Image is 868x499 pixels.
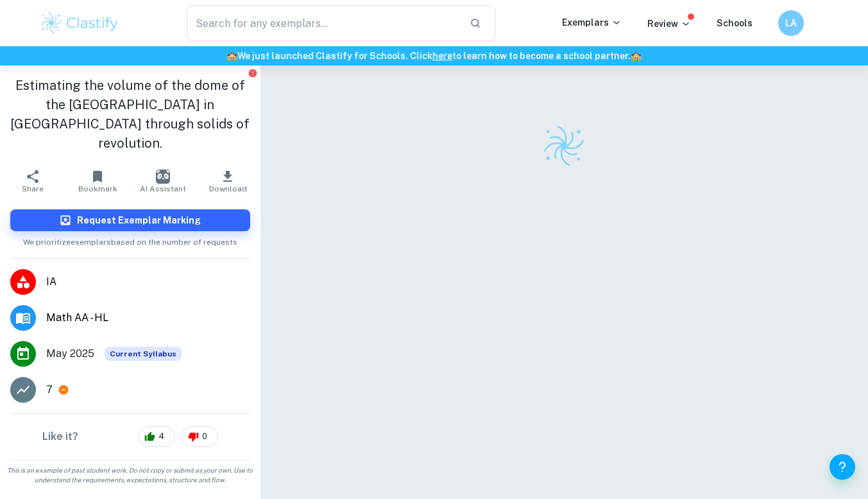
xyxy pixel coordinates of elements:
span: Math AA - HL [46,310,250,326]
h6: LA [783,16,798,30]
span: Download [209,184,247,193]
span: Bookmark [78,184,117,193]
button: AI Assistant [130,163,195,199]
p: 7 [46,382,53,398]
span: Current Syllabus [105,347,182,361]
p: Exemplars [562,15,622,30]
h1: Estimating the volume of the dome of the [GEOGRAPHIC_DATA] in [GEOGRAPHIC_DATA] through solids of... [10,76,250,153]
p: Review [647,17,691,31]
button: Help and Feedback [830,454,855,480]
button: Report issue [248,68,258,78]
span: This is an example of past student work. Do not copy or submit as your own. Use to understand the... [5,466,255,485]
img: AI Assistant [156,170,170,184]
button: Download [195,163,260,199]
h6: We just launched Clastify for Schools. Click to learn how to become a school partner. [3,49,865,63]
span: We prioritize exemplars based on the number of requests [23,231,237,248]
span: 🏫 [226,51,237,61]
input: Search for any exemplars... [187,5,460,41]
div: This exemplar is based on the current syllabus. Feel free to refer to it for inspiration/ideas wh... [105,347,182,361]
span: AI Assistant [140,184,186,193]
h6: Like it? [42,429,78,444]
span: 4 [151,430,171,443]
span: Share [22,184,44,193]
img: Clastify logo [541,123,586,168]
span: May 2025 [46,346,94,362]
button: Bookmark [65,163,130,199]
button: Request Exemplar Marking [10,209,250,231]
button: LA [778,10,804,36]
span: 🏫 [631,51,642,61]
div: 0 [182,426,218,447]
span: 0 [195,430,214,443]
div: 4 [138,426,175,447]
a: here [432,51,452,61]
img: Clastify logo [39,10,121,36]
span: IA [46,274,250,290]
h6: Request Exemplar Marking [77,213,201,227]
a: Schools [717,18,753,28]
